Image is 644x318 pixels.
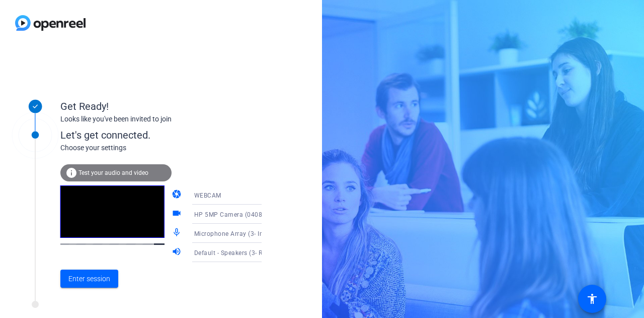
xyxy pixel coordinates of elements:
[172,227,184,239] mat-icon: mic_none
[586,293,598,305] mat-icon: accessibility
[194,248,310,257] span: Default - Speakers (3- Realtek(R) Audio)
[194,229,425,237] span: Microphone Array (3- Intel® Smart Sound Technology for Digital Microphones)
[194,192,221,199] span: WEBCAM
[60,128,282,143] div: Let's get connected.
[194,210,281,218] span: HP 5MP Camera (0408:547e)
[60,143,282,153] div: Choose your settings
[60,114,262,124] div: Looks like you've been invited to join
[60,99,262,114] div: Get Ready!
[78,169,148,176] span: Test your audio and video
[172,208,184,220] mat-icon: videocam
[172,246,184,259] mat-icon: volume_up
[65,167,77,179] mat-icon: info
[172,189,184,201] mat-icon: camera
[60,270,118,288] button: Enter session
[68,274,110,284] span: Enter session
